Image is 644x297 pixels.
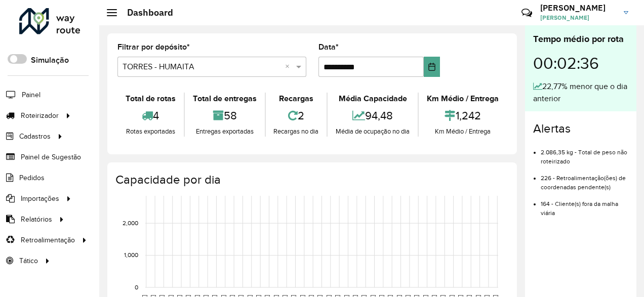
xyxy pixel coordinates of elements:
button: Choose Date [424,57,440,77]
label: Data [318,41,339,53]
h2: Dashboard [117,7,173,18]
div: 22,77% menor que o dia anterior [533,80,628,105]
div: 1,242 [421,105,504,126]
div: 2 [268,105,325,126]
h4: Capacidade por dia [115,173,507,187]
span: Relatórios [21,214,52,225]
div: 4 [120,105,181,126]
div: Média Capacidade [330,93,415,105]
h4: Alertas [533,121,628,136]
span: Clear all [285,61,294,73]
text: 0 [135,284,138,290]
li: 2.086,35 kg - Total de peso não roteirizado [541,140,628,166]
div: Média de ocupação no dia [330,126,415,137]
div: Rotas exportadas [120,126,181,137]
a: Contato Rápido [516,2,538,24]
span: Importações [21,193,59,204]
span: Painel de Sugestão [21,152,81,162]
label: Simulação [31,54,69,66]
span: [PERSON_NAME] [540,13,616,22]
label: Filtrar por depósito [117,41,190,53]
text: 2,000 [123,220,138,226]
div: Entregas exportadas [187,126,262,137]
div: Recargas [268,93,325,105]
h3: [PERSON_NAME] [540,3,616,13]
span: Painel [22,90,41,100]
text: 1,000 [124,252,138,259]
div: Km Médio / Entrega [421,93,504,105]
span: Tático [19,256,38,266]
span: Cadastros [19,131,51,142]
div: Total de rotas [120,93,181,105]
li: 164 - Cliente(s) fora da malha viária [541,192,628,218]
div: 58 [187,105,262,126]
div: 00:02:36 [533,46,628,80]
span: Retroalimentação [21,235,75,245]
div: 94,48 [330,105,415,126]
div: Total de entregas [187,93,262,105]
span: Pedidos [19,173,45,183]
div: Tempo médio por rota [533,32,628,46]
div: Km Médio / Entrega [421,126,504,137]
li: 226 - Retroalimentação(ões) de coordenadas pendente(s) [541,166,628,192]
span: Roteirizador [21,110,59,121]
div: Recargas no dia [268,126,325,137]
